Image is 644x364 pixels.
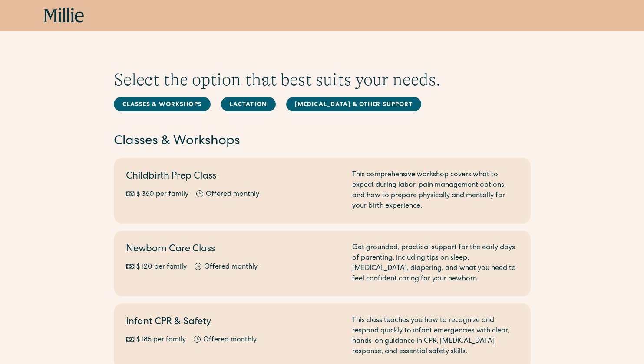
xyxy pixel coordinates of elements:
h2: Infant CPR & Safety [126,315,342,330]
a: Childbirth Prep Class$ 360 per familyOffered monthlyThis comprehensive workshop covers what to ex... [114,158,531,224]
div: This comprehensive workshop covers what to expect during labor, pain management options, and how ... [352,170,519,211]
a: Classes & Workshops [114,97,211,111]
h2: Childbirth Prep Class [126,170,342,184]
div: Offered monthly [204,262,258,273]
a: Lactation [221,97,276,111]
a: Newborn Care Class$ 120 per familyOffered monthlyGet grounded, practical support for the early da... [114,231,531,296]
h2: Newborn Care Class [126,243,342,257]
div: $ 185 per family [136,335,186,345]
div: Offered monthly [203,335,257,345]
div: Offered monthly [206,189,259,200]
div: $ 360 per family [136,189,188,200]
div: This class teaches you how to recognize and respond quickly to infant emergencies with clear, han... [352,315,519,357]
h2: Classes & Workshops [114,133,531,151]
div: Get grounded, practical support for the early days of parenting, including tips on sleep, [MEDICA... [352,243,519,284]
a: [MEDICAL_DATA] & Other Support [286,97,422,111]
div: $ 120 per family [136,262,187,273]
